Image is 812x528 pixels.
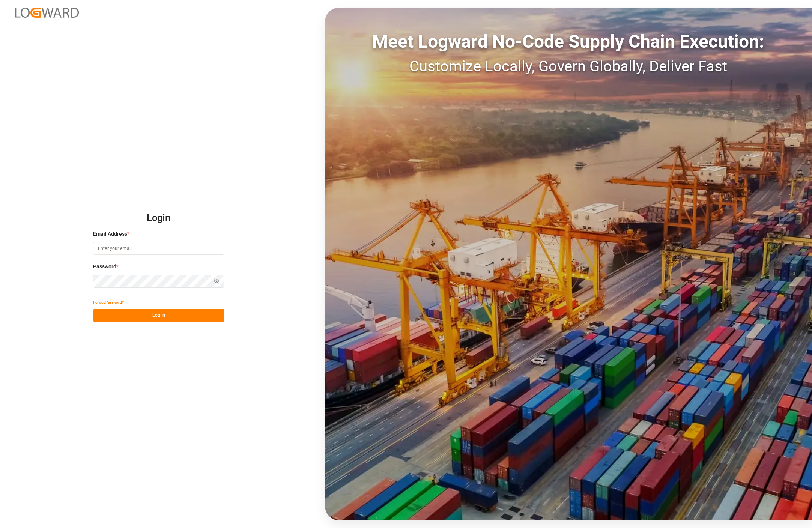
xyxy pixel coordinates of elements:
h2: Login [93,206,224,230]
input: Enter your email [93,242,224,255]
span: Password [93,263,116,271]
button: Log In [93,309,224,322]
div: Customize Locally, Govern Globally, Deliver Fast [325,55,812,78]
img: Logward_new_orange.png [15,8,79,18]
div: Meet Logward No-Code Supply Chain Execution: [325,28,812,55]
span: Email Address [93,230,127,238]
button: Forgot Password? [93,296,124,309]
